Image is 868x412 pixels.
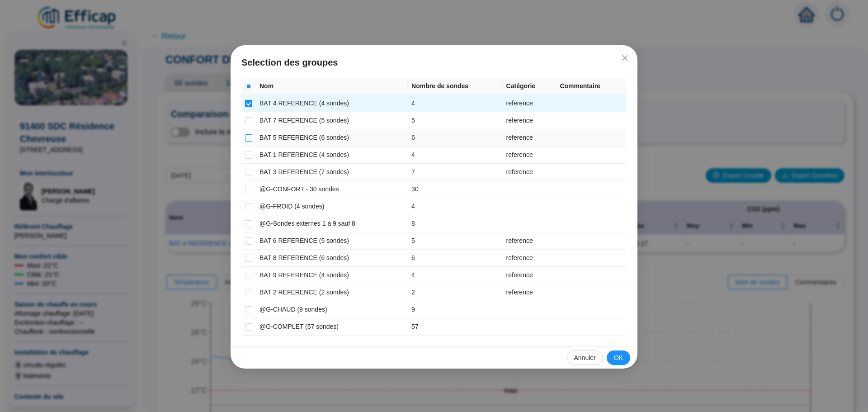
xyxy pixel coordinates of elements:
[256,198,408,215] td: @G-FROID (4 sondes)
[241,56,627,69] span: Selection des groupes
[256,318,408,336] td: @G-COMPLET (57 sondes)
[408,181,502,198] td: 30
[256,147,408,164] td: BAT 1 REFERENCE (4 sondes)
[556,78,627,95] th: Commentaire
[256,129,408,147] td: BAT 5 REFERENCE (6 sondes)
[408,198,502,215] td: 4
[574,353,596,363] span: Annuler
[614,353,623,363] span: OK
[408,250,502,267] td: 6
[408,78,502,95] th: Nombre de sondes
[256,284,408,301] td: BAT 2 REFERENCE (2 sondes)
[408,232,502,250] td: 5
[408,284,502,301] td: 2
[408,147,502,164] td: 4
[503,112,557,129] td: reference
[607,350,630,365] button: OK
[256,250,408,267] td: BAT 8 REFERENCE (6 sondes)
[503,250,557,267] td: reference
[621,54,628,62] span: close
[256,215,408,232] td: @G-Sondes externes 1 à 9 sauf 8
[618,51,632,65] button: Close
[408,129,502,147] td: 6
[256,78,408,95] th: Nom
[256,301,408,318] td: @G-CHAUD (9 sondes)
[503,147,557,164] td: reference
[503,95,557,112] td: reference
[503,284,557,301] td: reference
[408,301,502,318] td: 9
[256,112,408,129] td: BAT 7 REFERENCE (5 sondes)
[256,181,408,198] td: @G-CONFORT - 30 sondes
[503,78,557,95] th: Catégorie
[408,112,502,129] td: 5
[256,95,408,112] td: BAT 4 REFERENCE (4 sondes)
[408,164,502,181] td: 7
[503,267,557,284] td: reference
[503,129,557,147] td: reference
[256,164,408,181] td: BAT 3 REFERENCE (7 sondes)
[567,350,603,365] button: Annuler
[618,54,632,62] span: Fermer
[408,267,502,284] td: 4
[256,232,408,250] td: BAT 6 REFERENCE (5 sondes)
[256,267,408,284] td: BAT 9 REFERENCE (4 sondes)
[503,164,557,181] td: reference
[503,232,557,250] td: reference
[408,318,502,336] td: 57
[408,215,502,232] td: 8
[408,95,502,112] td: 4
